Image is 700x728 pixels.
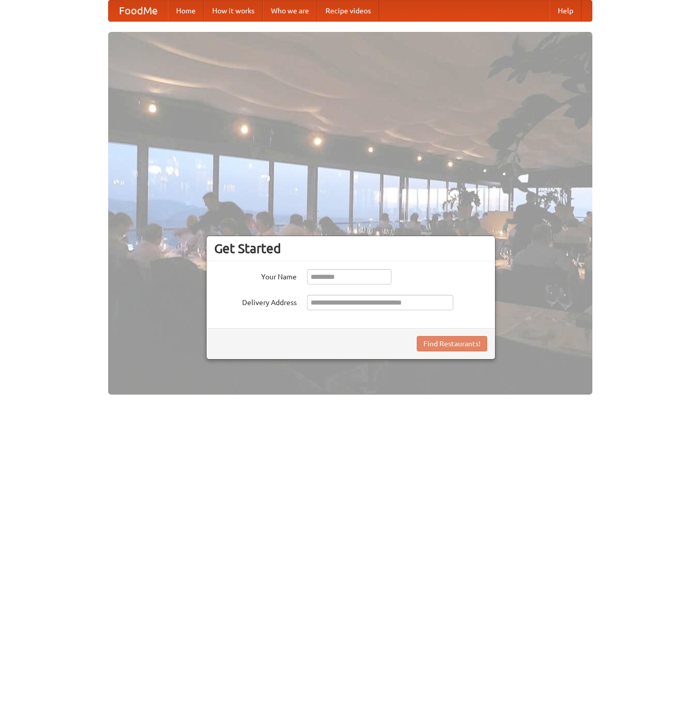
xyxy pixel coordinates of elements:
[417,336,487,351] button: Find Restaurants!
[109,1,168,21] a: FoodMe
[550,1,582,21] a: Help
[214,269,297,282] label: Your Name
[317,1,379,21] a: Recipe videos
[204,1,263,21] a: How it works
[214,295,297,308] label: Delivery Address
[263,1,317,21] a: Who we are
[214,241,487,256] h3: Get Started
[168,1,204,21] a: Home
